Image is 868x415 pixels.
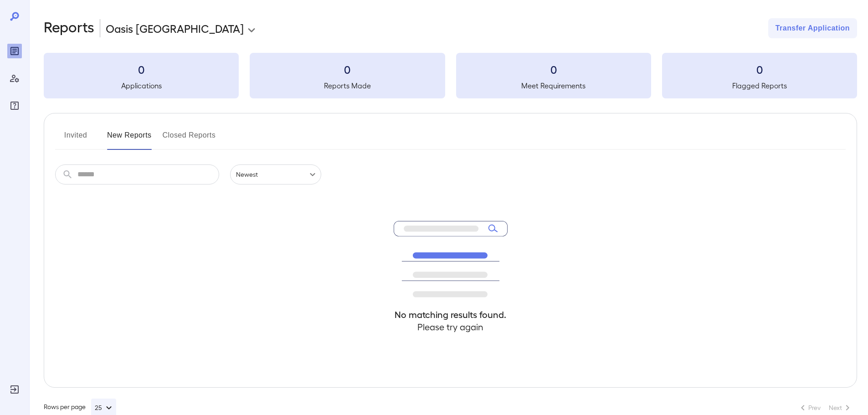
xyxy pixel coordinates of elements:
[7,98,22,113] div: FAQ
[44,62,239,77] h3: 0
[7,44,22,58] div: Reports
[394,321,508,333] h4: Please try again
[250,62,445,77] h3: 0
[456,80,651,91] h5: Meet Requirements
[250,80,445,91] h5: Reports Made
[44,18,94,38] h2: Reports
[394,308,508,321] h4: No matching results found.
[7,71,22,86] div: Manage Users
[44,80,239,91] h5: Applications
[456,62,651,77] h3: 0
[55,128,96,150] button: Invited
[44,53,857,98] summary: 0Applications0Reports Made0Meet Requirements0Flagged Reports
[107,128,152,150] button: New Reports
[163,128,216,150] button: Closed Reports
[230,164,321,184] div: Newest
[662,80,857,91] h5: Flagged Reports
[768,18,857,38] button: Transfer Application
[106,21,244,36] p: Oasis [GEOGRAPHIC_DATA]
[7,382,22,397] div: Log Out
[793,400,857,415] nav: pagination navigation
[662,62,857,77] h3: 0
